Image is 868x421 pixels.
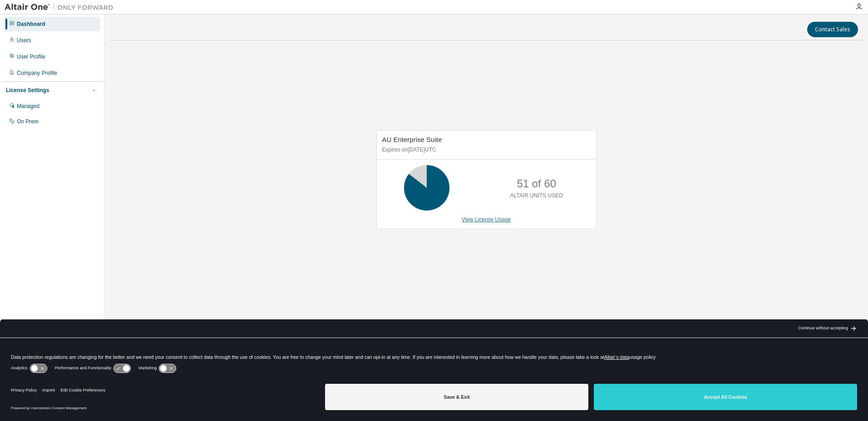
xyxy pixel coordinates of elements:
[382,136,442,143] span: AU Enterprise Suite
[17,20,45,28] div: Dashboard
[17,37,31,44] div: Users
[5,3,118,12] img: Altair One
[6,87,49,94] div: License Settings
[17,103,39,110] div: Managed
[17,118,39,125] div: On Prem
[382,146,588,154] p: Expires on [DATE] UTC
[510,192,563,200] p: ALTAIR UNITS USED
[17,69,57,77] div: Company Profile
[807,22,858,37] button: Contact Sales
[17,53,45,60] div: User Profile
[462,216,511,223] a: View License Usage
[517,176,556,191] p: 51 of 60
